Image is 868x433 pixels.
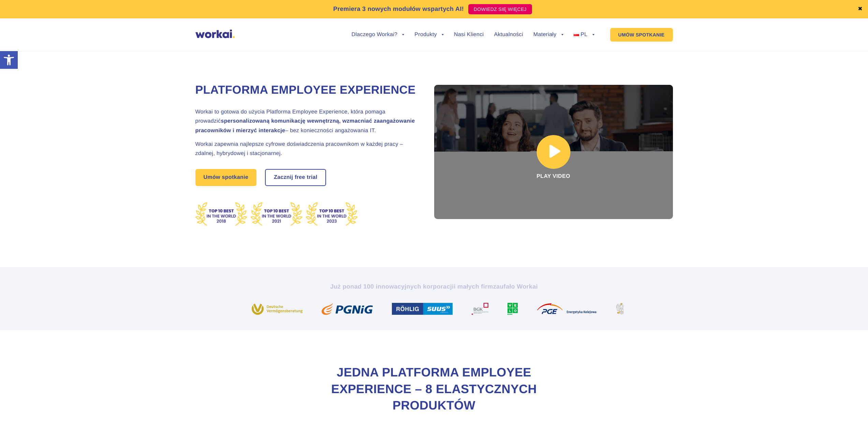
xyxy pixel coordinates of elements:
a: Nasi Klienci [454,32,484,37]
div: Play video [434,85,673,219]
a: Produkty [414,32,444,37]
a: Aktualności [494,32,523,37]
a: Materiały [533,32,563,37]
a: Zacznij free trial [266,170,326,185]
a: Umów spotkanie [195,169,257,186]
p: Premiera 3 nowych modułów wspartych AI! [333,4,464,14]
h1: Platforma Employee Experience [195,82,417,98]
h2: Workai zapewnia najlepsze cyfrowe doświadczenia pracownikom w każdej pracy – zdalnej, hybrydowej ... [195,140,417,158]
i: i małych firm [454,283,493,290]
strong: spersonalizowaną komunikację wewnętrzną, wzmacniać zaangażowanie pracowników i mierzyć interakcje [195,118,415,133]
a: ✖ [858,6,863,12]
a: UMÓW SPOTKANIE [610,28,673,42]
a: DOWIEDZ SIĘ WIĘCEJ [468,4,532,14]
h2: Jedna Platforma Employee Experience – 8 elastycznych produktów [298,364,571,414]
span: PL [580,32,587,37]
h2: Już ponad 100 innowacyjnych korporacji zaufało Workai [245,282,623,291]
h2: Workai to gotowa do użycia Platforma Employee Experience, która pomaga prowadzić – bez koniecznoś... [195,107,417,135]
a: Dlaczego Workai? [352,32,404,37]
